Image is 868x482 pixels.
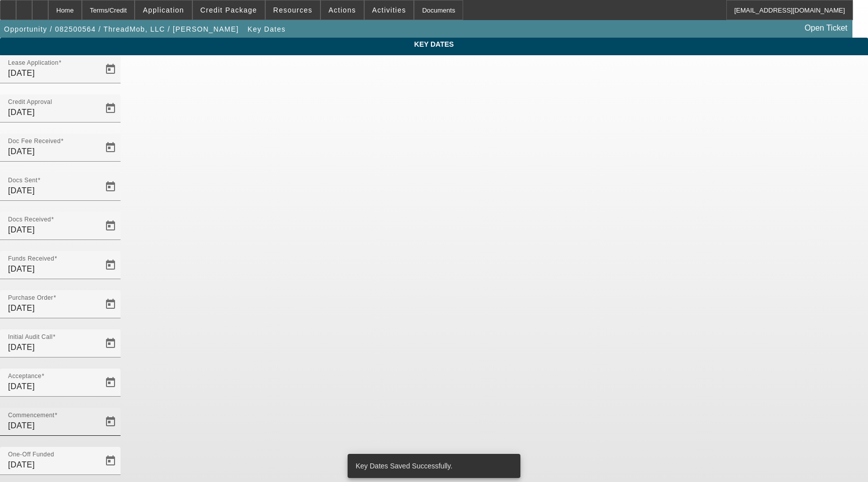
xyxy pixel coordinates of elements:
[348,454,516,478] div: Key Dates Saved Successfully.
[100,216,121,236] button: Open calendar
[135,1,191,20] button: Application
[8,138,61,145] mat-label: Doc Fee Received
[143,6,184,14] span: Application
[321,1,364,20] button: Actions
[100,59,121,79] button: Open calendar
[8,60,58,66] mat-label: Lease Application
[8,40,860,48] span: Key Dates
[8,334,53,340] mat-label: Initial Audit Call
[100,373,121,393] button: Open calendar
[245,20,288,38] button: Key Dates
[8,216,51,223] mat-label: Docs Received
[200,6,257,14] span: Credit Package
[8,177,38,184] mat-label: Docs Sent
[100,412,121,432] button: Open calendar
[100,255,121,275] button: Open calendar
[100,294,121,314] button: Open calendar
[8,373,41,380] mat-label: Acceptance
[100,98,121,118] button: Open calendar
[100,138,121,158] button: Open calendar
[100,177,121,197] button: Open calendar
[8,412,55,419] mat-label: Commencement
[8,295,53,301] mat-label: Purchase Order
[100,451,121,471] button: Open calendar
[329,6,356,14] span: Actions
[372,6,406,14] span: Activities
[8,256,54,262] mat-label: Funds Received
[193,1,265,20] button: Credit Package
[801,20,851,37] a: Open Ticket
[8,99,52,105] mat-label: Credit Approval
[8,451,54,458] mat-label: One-Off Funded
[266,1,320,20] button: Resources
[248,25,286,33] span: Key Dates
[365,1,414,20] button: Activities
[273,6,312,14] span: Resources
[4,25,239,33] span: Opportunity / 082500564 / ThreadMob, LLC / [PERSON_NAME]
[100,333,121,353] button: Open calendar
